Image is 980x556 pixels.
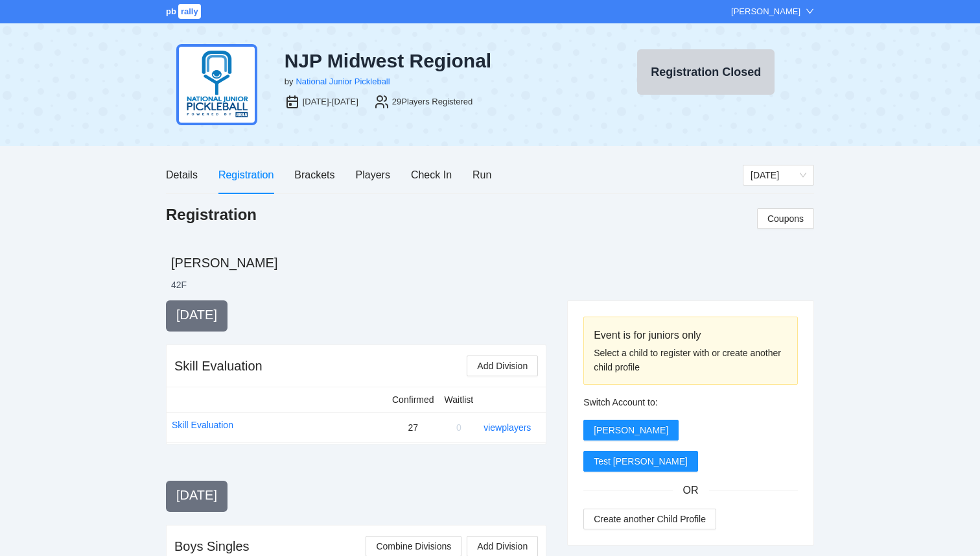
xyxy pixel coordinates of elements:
div: Select a child to register with or create another child profile [594,346,787,374]
a: National Junior Pickleball [296,77,390,86]
a: view players [484,422,531,433]
div: [DATE]-[DATE] [303,95,358,108]
span: rally [178,4,201,19]
li: 42 F [171,278,187,291]
div: Event is for juniors only [594,327,787,343]
span: [PERSON_NAME] [594,423,668,437]
span: Add Division [477,539,528,553]
span: Add Division [477,359,528,373]
span: [DATE] [176,308,217,322]
div: Switch Account to: [583,395,798,409]
span: pb [166,6,176,16]
img: njp-logo2.png [176,44,257,125]
button: Test [PERSON_NAME] [583,451,698,472]
button: Create another Child Profile [583,509,716,529]
button: [PERSON_NAME] [583,420,679,441]
div: Confirmed [392,393,434,407]
span: Friday [751,165,806,185]
a: Skill Evaluation [172,418,233,432]
span: 0 [456,422,461,433]
div: Boys Singles [174,537,250,555]
span: down [806,7,814,16]
div: 29 Players Registered [392,95,472,108]
td: 27 [387,412,439,442]
button: Registration Closed [637,49,775,95]
button: Coupons [757,208,814,229]
div: Brackets [294,167,334,183]
span: OR [673,482,709,498]
span: Combine Divisions [376,539,451,553]
div: Waitlist [445,393,474,407]
h1: Registration [166,204,257,225]
span: Create another Child Profile [594,512,706,526]
div: Run [472,167,491,183]
span: Test [PERSON_NAME] [594,454,688,468]
div: NJP Midwest Regional [285,49,588,73]
a: pbrally [166,6,203,16]
div: Skill Evaluation [174,357,262,375]
button: Add Division [467,356,538,376]
div: by [285,75,294,88]
span: Coupons [767,212,804,226]
span: [DATE] [176,488,217,502]
div: Check In [411,167,452,183]
h2: [PERSON_NAME] [171,254,814,272]
div: Details [166,167,198,183]
div: Registration [218,167,274,183]
div: [PERSON_NAME] [731,5,800,18]
div: Players [356,167,390,183]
